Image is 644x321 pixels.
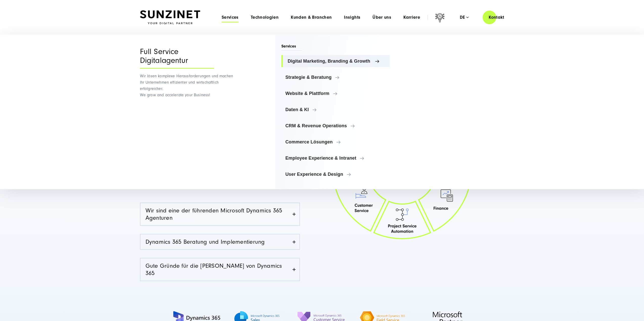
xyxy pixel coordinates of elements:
[251,15,279,20] a: Technologien
[285,75,386,80] span: Strategie & Beratung
[281,71,390,83] a: Strategie & Beratung
[403,15,420,20] a: Karriere
[140,234,299,249] a: Dynamics 365 Beratung und Implementierung
[281,55,390,67] a: Digital Marketing, Branding & Growth
[140,258,299,281] a: Gute Gründe für die [PERSON_NAME] von Dynamics 365
[281,104,390,116] a: Daten & KI
[344,15,360,20] a: Insights
[281,136,390,148] a: Commerce Lösungen
[281,168,390,180] a: User Experience & Design
[285,156,386,161] span: Employee Experience & Intranet
[483,10,510,24] a: Kontakt
[222,15,239,20] a: Services
[285,172,386,177] span: User Experience & Design
[281,152,390,164] a: Employee Experience & Intranet
[285,139,386,144] span: Commerce Lösungen
[140,74,233,97] span: Wir lösen komplexe Herausforderungen und machen Ihr Unternehmen effizienter und wirtschaftlich er...
[291,15,332,20] a: Kunden & Branchen
[372,15,391,20] a: Über uns
[140,203,299,225] a: Wir sind eine der führenden Microsoft Dynamics 365 Agenturen
[285,91,386,96] span: Website & Plattform
[281,120,390,132] a: CRM & Revenue Operations
[140,10,200,24] img: SUNZINET Full Service Digital Agentur
[285,123,386,128] span: CRM & Revenue Operations
[140,47,214,69] div: Full Service Digitalagentur
[285,107,386,112] span: Daten & KI
[281,43,302,51] span: Services
[460,15,469,20] div: de
[288,59,386,64] span: Digital Marketing, Branding & Growth
[281,87,390,100] a: Website & Plattform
